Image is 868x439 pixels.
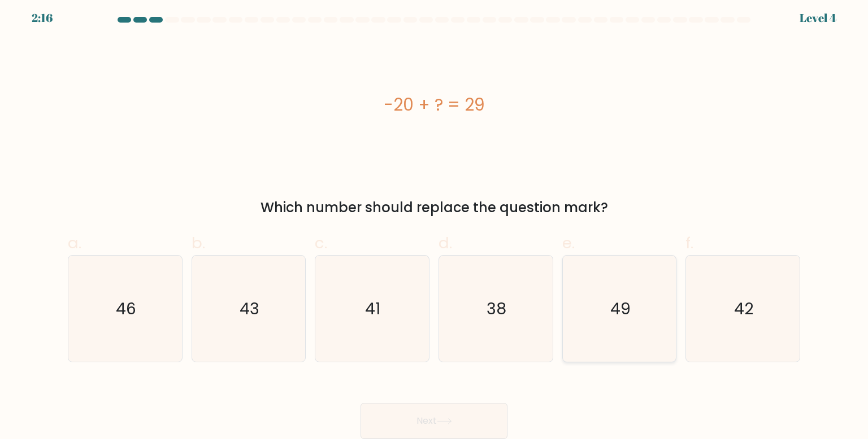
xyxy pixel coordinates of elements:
span: c. [315,232,327,254]
span: a. [68,232,81,254]
div: -20 + ? = 29 [68,92,800,117]
text: 49 [610,297,631,320]
div: Level 4 [800,10,836,27]
span: e. [562,232,575,254]
text: 46 [116,297,136,320]
text: 43 [240,297,259,320]
span: b. [192,232,205,254]
text: 42 [734,297,753,320]
div: Which number should replace the question mark? [75,197,793,218]
text: 41 [366,297,381,320]
div: 2:16 [32,10,53,27]
button: Next [361,403,507,439]
span: f. [685,232,693,254]
span: d. [439,232,452,254]
text: 38 [487,297,507,320]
